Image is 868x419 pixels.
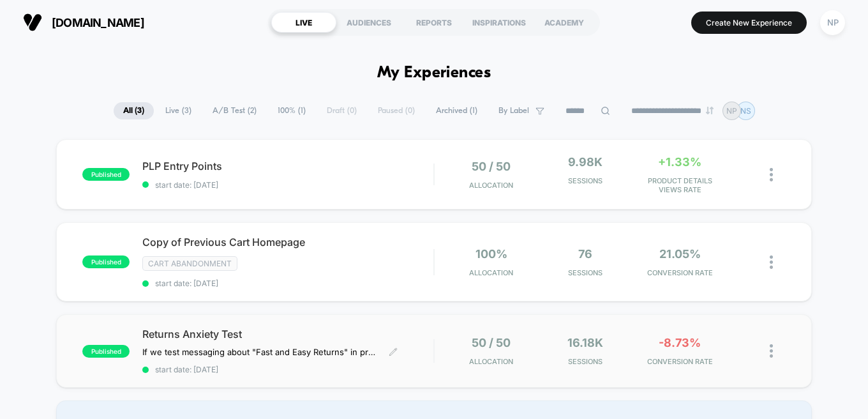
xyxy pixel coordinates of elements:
[472,336,511,349] span: 50 / 50
[740,106,751,116] p: NS
[691,11,807,34] button: Create New Experience
[770,168,773,181] img: close
[469,181,513,190] span: Allocation
[19,12,148,33] button: [DOMAIN_NAME]
[816,10,849,36] button: NP
[469,268,513,277] span: Allocation
[336,12,401,33] div: AUDIENCES
[636,268,724,277] span: CONVERSION RATE
[472,160,511,173] span: 50 / 50
[726,106,737,116] p: NP
[770,344,773,358] img: close
[706,107,714,114] img: end
[268,102,315,119] span: 100% ( 1 )
[467,12,532,33] div: INSPIRATIONS
[156,102,201,119] span: Live ( 3 )
[820,10,845,35] div: NP
[532,12,597,33] div: ACADEMY
[542,357,630,366] span: Sessions
[659,336,701,349] span: -8.73%
[142,160,433,172] span: PLP Entry Points
[542,268,630,277] span: Sessions
[142,328,433,340] span: Returns Anxiety Test
[578,247,592,261] span: 76
[475,247,507,261] span: 100%
[52,16,144,29] span: [DOMAIN_NAME]
[142,278,433,288] span: start date: [DATE]
[377,64,491,82] h1: My Experiences
[469,357,513,366] span: Allocation
[271,12,336,33] div: LIVE
[401,12,467,33] div: REPORTS
[142,256,237,271] span: Cart Abandonment
[82,255,130,268] span: published
[568,155,602,169] span: 9.98k
[114,102,154,119] span: All ( 3 )
[658,155,701,169] span: +1.33%
[23,13,42,32] img: Visually logo
[498,106,529,116] span: By Label
[82,345,130,358] span: published
[142,180,433,190] span: start date: [DATE]
[636,357,724,366] span: CONVERSION RATE
[142,365,433,374] span: start date: [DATE]
[770,255,773,269] img: close
[142,236,433,248] span: Copy of Previous Cart Homepage
[142,347,379,357] span: If we test messaging about "Fast and Easy Returns" in proximity to ATC, users will feel reassured...
[542,176,630,185] span: Sessions
[567,336,603,349] span: 16.18k
[426,102,487,119] span: Archived ( 1 )
[636,176,724,194] span: PRODUCT DETAILS VIEWS RATE
[82,168,130,181] span: published
[659,247,701,261] span: 21.05%
[203,102,266,119] span: A/B Test ( 2 )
